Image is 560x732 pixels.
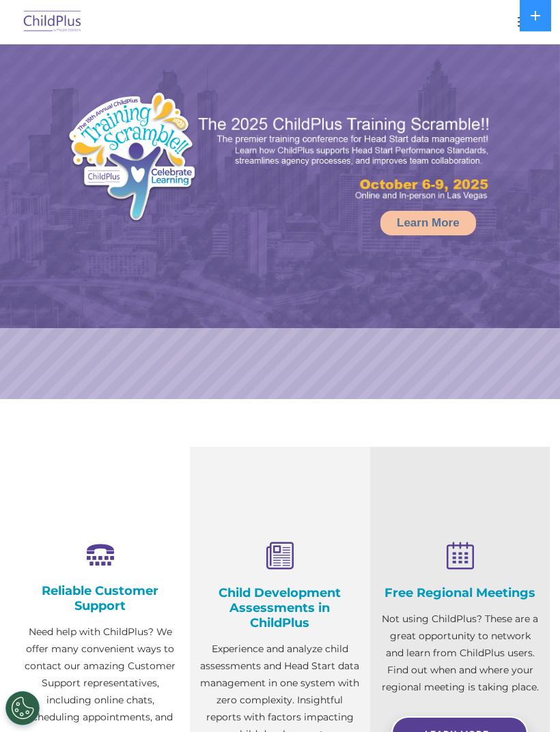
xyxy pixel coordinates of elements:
h4: Reliable Customer Support [20,583,180,613]
p: Not using ChildPlus? These are a great opportunity to network and learn from ChildPlus users. Fin... [380,611,540,696]
a: Learn More [380,211,476,235]
h4: Child Development Assessments in ChildPlus [200,585,359,630]
img: ChildPlus by Procare Solutions [20,6,85,38]
h4: Free Regional Meetings [380,585,540,600]
button: Cookies Settings [5,691,40,725]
